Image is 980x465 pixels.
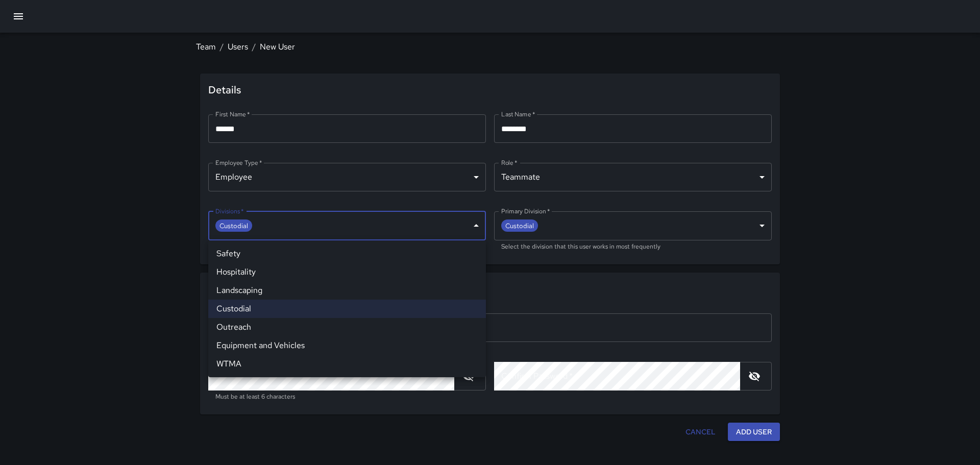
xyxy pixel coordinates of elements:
li: WTMA [208,355,486,373]
li: Landscaping [208,281,486,300]
li: Safety [208,244,486,263]
li: Custodial [208,300,486,318]
li: Hospitality [208,263,486,281]
li: Outreach [208,318,486,336]
li: Equipment and Vehicles [208,336,486,355]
